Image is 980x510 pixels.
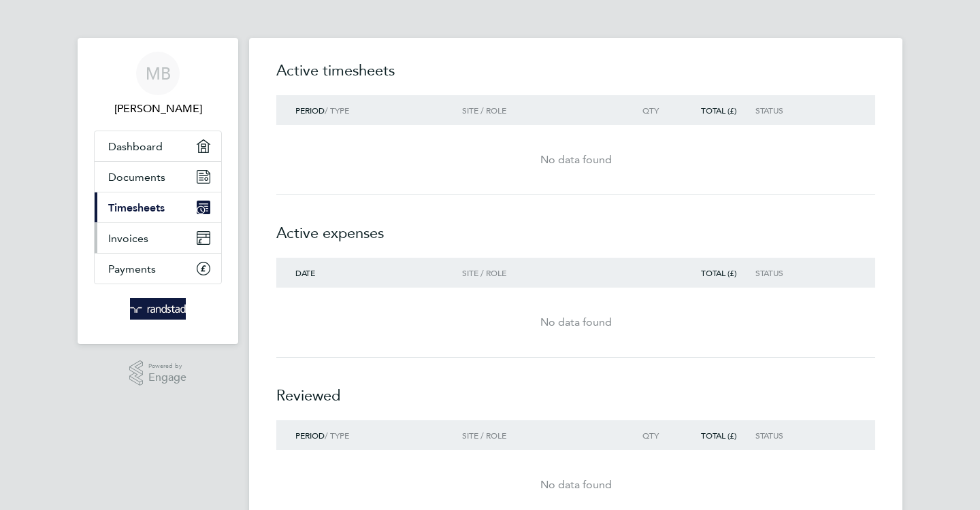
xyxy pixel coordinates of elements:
[108,262,156,275] span: Payments
[276,152,875,168] div: No data found
[94,298,222,320] a: Go to home page
[108,201,165,214] span: Timesheets
[78,38,238,344] nav: Main navigation
[755,268,839,277] div: Status
[108,232,148,245] span: Invoices
[148,372,186,384] span: Engage
[755,430,839,440] div: Status
[276,60,875,95] h2: Active timesheets
[95,162,221,192] a: Documents
[618,430,678,440] div: Qty
[94,52,222,117] a: MB[PERSON_NAME]
[108,171,165,184] span: Documents
[95,192,221,222] a: Timesheets
[462,268,618,277] div: Site / Role
[462,105,618,115] div: Site / Role
[95,254,221,284] a: Payments
[95,223,221,253] a: Invoices
[276,268,462,277] div: Date
[148,360,186,372] span: Powered by
[94,101,222,117] span: Max Bullinga
[462,430,618,440] div: Site / Role
[755,105,839,115] div: Status
[618,105,678,115] div: Qty
[276,477,875,493] div: No data found
[129,360,187,386] a: Powered byEngage
[95,131,221,161] a: Dashboard
[146,65,171,82] span: MB
[276,105,462,115] div: / Type
[276,430,462,440] div: / Type
[678,268,755,277] div: Total (£)
[295,430,325,441] span: Period
[678,430,755,440] div: Total (£)
[276,358,875,420] h2: Reviewed
[678,105,755,115] div: Total (£)
[108,140,163,153] span: Dashboard
[276,195,875,258] h2: Active expenses
[276,314,875,330] div: No data found
[130,298,186,320] img: randstad-logo-retina.png
[295,105,325,116] span: Period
